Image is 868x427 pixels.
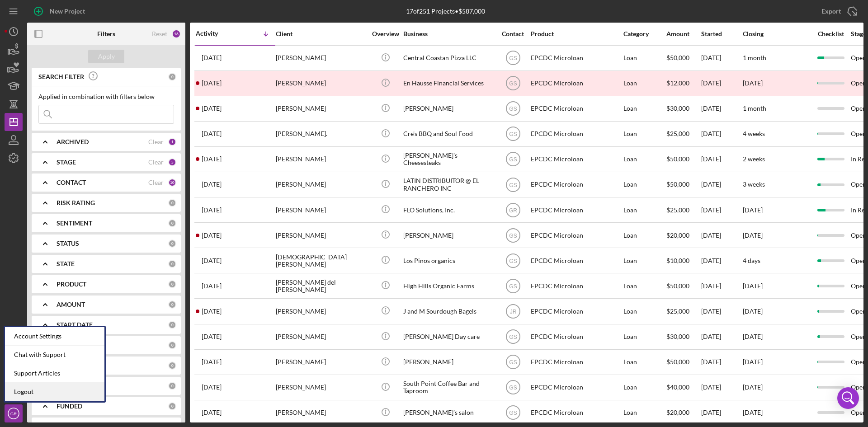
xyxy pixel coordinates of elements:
time: [DATE] [743,206,763,214]
b: START DATE [57,321,93,328]
time: [DATE] [743,408,763,416]
button: Export [812,2,863,20]
div: $25,000 [666,122,700,146]
time: 2025-08-08 01:03 [202,54,222,61]
time: 1 month [743,54,766,61]
div: Activity [196,30,236,37]
text: GS [509,182,517,188]
div: Clear [148,138,164,145]
time: [DATE] [743,307,763,315]
time: 2025-08-06 21:03 [202,105,222,112]
time: 2 weeks [743,155,765,163]
div: [DATE] [701,71,742,95]
div: LATIN DISTRIBUITOR @ EL RANCHERO INC [403,173,494,197]
time: 2025-03-11 17:28 [202,333,222,340]
div: Started [701,30,742,38]
div: EPCDC Microloan [531,122,621,146]
div: High Hills Organic Farms [403,274,494,298]
div: Amount [666,30,700,38]
div: [DATE] [701,46,742,70]
div: [DATE] [701,350,742,374]
b: SENTIMENT [57,220,92,227]
text: GS [509,359,517,366]
div: [PERSON_NAME] [276,198,366,222]
time: 2024-12-19 20:25 [202,384,222,391]
b: PRODUCT [57,281,86,288]
time: 2025-07-09 18:09 [202,206,222,214]
div: $50,000 [666,147,700,171]
div: Loan [623,325,665,349]
text: GS [509,106,517,112]
div: 0 [168,361,176,370]
div: Loan [623,299,665,323]
b: STATUS [57,240,79,247]
div: [DATE] [701,274,742,298]
div: EPCDC Microloan [531,97,621,121]
div: Product [531,30,621,38]
div: EPCDC Microloan [531,147,621,171]
text: GS [509,131,517,137]
div: [PERSON_NAME]. [276,122,366,146]
div: $20,000 [666,401,700,425]
button: GR [5,404,23,422]
text: GS [509,55,517,61]
div: 0 [168,280,176,288]
div: [PERSON_NAME] del [PERSON_NAME] [276,274,366,298]
div: [DATE] [701,122,742,146]
a: Logout [5,383,104,401]
div: EPCDC Microloan [531,223,621,247]
div: Applied in combination with filters below [38,93,174,100]
div: 0 [168,341,176,349]
div: [PERSON_NAME] [276,401,366,425]
div: [PERSON_NAME] [276,223,366,247]
div: $25,000 [666,299,700,323]
time: 2025-06-16 18:03 [202,282,222,290]
div: $10,000 [666,249,700,272]
div: Loan [623,198,665,222]
div: [DATE] [701,249,742,272]
div: 0 [168,321,176,329]
div: EPCDC Microloan [531,375,621,399]
b: FUNDED [57,403,82,410]
div: J and M Sourdough Bagels [403,299,494,323]
div: Client [276,30,366,38]
div: 0 [168,199,176,207]
time: [DATE] [743,79,763,87]
div: $50,000 [666,46,700,70]
div: Loan [623,173,665,197]
div: Cre's BBQ and Soul Food [403,122,494,146]
div: EPCDC Microloan [531,46,621,70]
time: [DATE] [743,231,763,239]
div: Chat with Support [5,346,104,364]
time: [DATE] [743,333,763,340]
b: CONTACT [57,179,86,186]
div: [PERSON_NAME] [403,350,494,374]
div: 0 [168,300,176,309]
div: Export [821,2,841,20]
div: Account Settings [5,327,104,346]
time: 2025-07-24 17:57 [202,130,222,137]
div: $50,000 [666,173,700,197]
div: Loan [623,46,665,70]
time: 2025-07-23 01:49 [202,155,222,163]
text: GS [509,385,517,391]
div: Loan [623,147,665,171]
div: Loan [623,71,665,95]
div: [DATE] [701,375,742,399]
time: 2025-01-30 05:01 [202,358,222,366]
div: [DATE] [701,97,742,121]
button: Apply [88,50,124,63]
div: 0 [168,219,176,227]
b: STAGE [57,159,76,166]
div: [PERSON_NAME] [276,71,366,95]
time: 2025-07-17 21:33 [202,181,222,188]
div: Loan [623,97,665,121]
div: [PERSON_NAME] Day care [403,325,494,349]
div: Apply [98,50,115,63]
div: FLO Solutions, Inc. [403,198,494,222]
div: EPCDC Microloan [531,299,621,323]
div: 0 [168,382,176,390]
div: [DATE] [701,401,742,425]
time: 2025-07-01 04:14 [202,257,222,264]
div: Los Pinos organics [403,249,494,272]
